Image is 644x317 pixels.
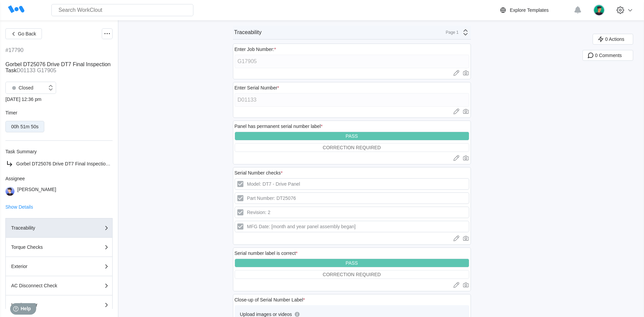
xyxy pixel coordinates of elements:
span: Gorbel DT25076 Drive DT7 Final Inspection Task [5,61,111,73]
img: user.png [593,4,605,16]
mark: D01133 [17,68,35,73]
div: Task Summary [5,149,113,154]
div: Enter Serial Number [235,85,279,90]
div: PASS [345,133,358,139]
div: Traceability [234,29,262,35]
div: Panel has permanent serial number label [235,124,323,129]
div: Upload images or videos [240,312,292,317]
img: user-5.png [5,187,15,196]
div: [DATE] 12:36 pm [5,97,113,102]
div: Serial number label is correct [235,250,298,256]
button: Torque Checks [5,238,113,257]
div: CORRECTION REQUIRED [323,272,381,277]
mark: G17905 [37,68,56,73]
a: Gorbel DT25076 Drive DT7 Final Inspection Task [5,160,113,168]
input: Search WorkClout [51,4,193,16]
div: Assignee [5,176,113,181]
button: AC Disconnect Check [5,276,113,295]
button: 0 Comments [582,50,633,61]
div: [PERSON_NAME] [17,187,56,196]
span: 0 Comments [595,53,622,58]
input: Type here... [235,93,469,107]
button: Go Back [5,28,42,39]
div: PASS [345,260,358,266]
label: Model: DT7 - Drive Panel [235,178,469,190]
button: Interior Door [5,295,113,315]
label: MFG Date: [month and year panel assembly began] [235,221,469,232]
div: 00h 51m 50s [11,124,39,129]
div: Serial Number checks [235,170,283,176]
a: Explore Templates [499,6,570,14]
div: Traceability [11,226,79,230]
button: Show Details [5,205,33,209]
div: #17790 [5,47,23,53]
div: Closed [9,83,33,93]
div: CORRECTION REQUIRED [323,145,381,150]
button: Exterior [5,257,113,276]
span: Gorbel DT25076 Drive DT7 Final Inspection Task [16,161,119,166]
div: Exterior [11,264,79,269]
div: Timer [5,110,113,115]
div: Page 1 [442,30,459,35]
div: Close-up of Serial Number Label [235,297,305,302]
label: Part Number: DT25076 [235,192,469,204]
div: Enter Job Number: [235,47,276,52]
label: Revision: 2 [235,207,469,218]
div: Torque Checks [11,245,79,249]
button: Traceability [5,218,113,238]
span: 0 Actions [605,37,624,42]
input: Type here... [235,55,469,68]
span: Go Back [18,31,36,36]
div: AC Disconnect Check [11,283,79,288]
div: Explore Templates [510,7,549,13]
button: 0 Actions [593,34,633,45]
